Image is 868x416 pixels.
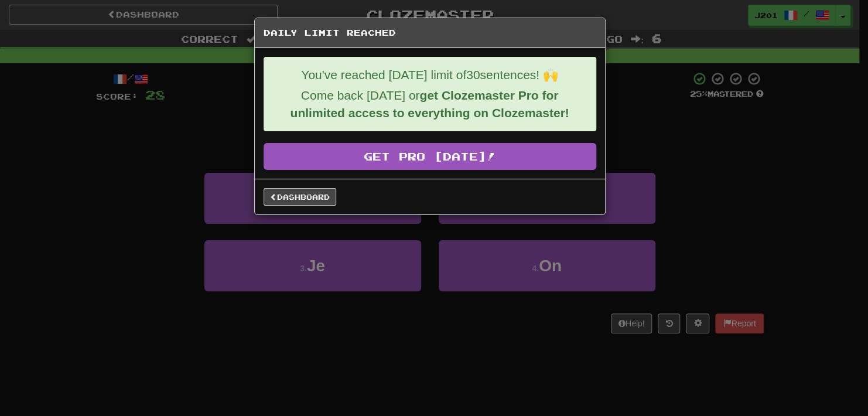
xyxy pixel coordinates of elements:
[264,143,596,170] a: Get Pro [DATE]!
[273,66,587,84] p: You've reached [DATE] limit of 30 sentences! 🙌
[273,87,587,122] p: Come back [DATE] or
[264,188,336,206] a: Dashboard
[264,27,596,39] h5: Daily Limit Reached
[290,88,569,120] strong: get Clozemaster Pro for unlimited access to everything on Clozemaster!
